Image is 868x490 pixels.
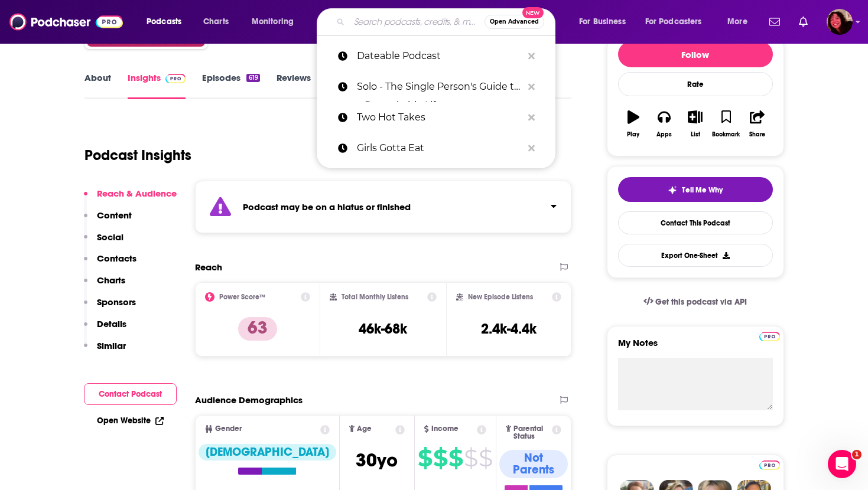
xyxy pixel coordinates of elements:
[84,146,191,164] h1: Podcast Insights
[691,131,700,138] div: List
[196,12,236,31] a: Charts
[97,416,164,426] a: Open Website
[349,12,485,31] input: Search podcasts, credits, & more...
[634,288,757,316] a: Get this podcast via API
[138,12,197,31] button: open menu
[84,296,136,318] button: Sponsors
[317,71,555,102] a: Solo - The Single Person's Guide to a Remarkable Life
[359,320,407,338] h3: 46k-68k
[357,41,522,71] p: Dateable Podcast
[97,296,136,308] p: Sponsors
[827,9,853,35] button: Show profile menu
[649,103,680,145] button: Apps
[618,211,773,234] a: Contact This Podcast
[759,460,780,470] img: Podchaser Pro
[727,14,747,30] span: More
[128,72,186,99] a: InsightsPodchaser Pro
[645,14,702,30] span: For Podcasters
[448,449,463,468] span: $
[513,425,550,440] span: Parental Status
[618,103,649,145] button: Play
[246,74,259,82] div: 619
[195,394,303,406] h2: Audience Demographics
[433,449,447,468] span: $
[759,459,780,470] a: Pro website
[342,293,408,301] h2: Total Monthly Listens
[84,253,136,275] button: Contacts
[97,253,136,264] p: Contacts
[97,275,125,286] p: Charts
[618,177,773,202] button: tell me why sparkleTell Me Why
[84,383,177,405] button: Contact Podcast
[468,293,533,301] h2: New Episode Listens
[203,14,229,30] span: Charts
[84,231,123,253] button: Social
[147,14,181,30] span: Podcasts
[97,210,132,221] p: Content
[638,12,719,31] button: open menu
[165,74,186,83] img: Podchaser Pro
[418,449,432,468] span: $
[759,332,780,341] img: Podchaser Pro
[357,71,522,102] p: Solo - The Single Person's Guide to a Remarkable Life
[84,340,126,362] button: Similar
[464,449,477,468] span: $
[328,8,567,35] div: Search podcasts, credits, & more...
[84,188,177,210] button: Reach & Audience
[243,12,309,31] button: open menu
[357,133,522,164] p: Girls Gotta Eat
[668,185,677,195] img: tell me why sparkle
[742,103,772,145] button: Share
[317,41,555,71] a: Dateable Podcast
[431,425,459,433] span: Income
[481,320,537,338] h3: 2.4k-4.4k
[618,72,773,96] div: Rate
[97,188,177,199] p: Reach & Audience
[827,9,853,35] span: Logged in as Kathryn-Musilek
[215,425,242,433] span: Gender
[317,133,555,164] a: Girls Gotta Eat
[97,231,123,243] p: Social
[499,450,568,478] div: Not Parents
[277,72,311,99] a: Reviews
[84,210,132,231] button: Content
[680,103,710,145] button: List
[356,449,398,472] span: 30 yo
[828,450,856,478] iframe: Intercom live chat
[749,131,765,138] div: Share
[9,11,123,33] img: Podchaser - Follow, Share and Rate Podcasts
[202,72,259,99] a: Episodes619
[238,317,277,341] p: 63
[627,131,639,138] div: Play
[759,330,780,341] a: Pro website
[827,9,853,35] img: User Profile
[219,293,265,301] h2: Power Score™
[765,12,785,32] a: Show notifications dropdown
[490,19,539,25] span: Open Advanced
[655,297,747,307] span: Get this podcast via API
[618,244,773,267] button: Export One-Sheet
[195,262,222,273] h2: Reach
[84,72,111,99] a: About
[618,337,773,358] label: My Notes
[485,15,544,29] button: Open AdvancedNew
[712,131,740,138] div: Bookmark
[571,12,641,31] button: open menu
[252,14,294,30] span: Monitoring
[84,318,126,340] button: Details
[618,41,773,67] button: Follow
[97,340,126,351] p: Similar
[199,444,336,460] div: [DEMOGRAPHIC_DATA]
[97,318,126,329] p: Details
[682,185,723,195] span: Tell Me Why
[195,181,572,233] section: Click to expand status details
[719,12,762,31] button: open menu
[579,14,626,30] span: For Business
[317,102,555,133] a: Two Hot Takes
[794,12,812,32] a: Show notifications dropdown
[656,131,672,138] div: Apps
[479,449,492,468] span: $
[852,450,862,459] span: 1
[711,103,742,145] button: Bookmark
[243,201,411,213] strong: Podcast may be on a hiatus or finished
